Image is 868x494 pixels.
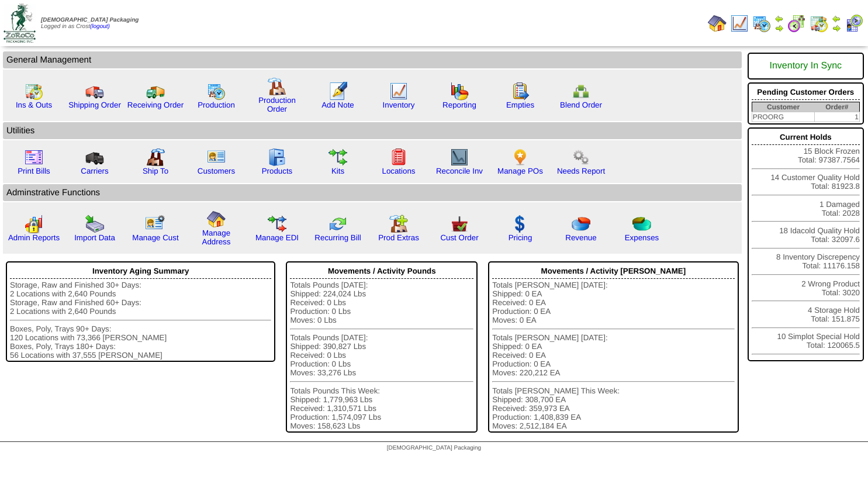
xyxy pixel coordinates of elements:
[832,14,841,23] img: arrowleft.gif
[752,102,814,112] th: Customer
[752,55,860,77] div: Inventory In Sync
[497,167,543,175] a: Manage POs
[41,17,139,23] span: [DEMOGRAPHIC_DATA] Packaging
[18,167,50,175] a: Print Bills
[10,264,271,279] div: Inventory Aging Summary
[382,167,415,175] a: Locations
[752,85,860,100] div: Pending Customer Orders
[752,130,860,145] div: Current Holds
[832,23,841,33] img: arrowright.gif
[127,101,184,109] a: Receiving Order
[207,148,226,167] img: customers.gif
[492,264,735,279] div: Movements / Activity [PERSON_NAME]
[389,148,408,167] img: locations.gif
[815,102,860,112] th: Order#
[146,148,165,167] img: factory2.gif
[85,215,104,233] img: import.gif
[4,4,36,43] img: zoroco-logo-small.webp
[321,101,354,109] a: Add Note
[143,167,168,175] a: Ship To
[774,23,784,33] img: arrowright.gif
[730,14,749,33] img: line_graph.gif
[774,14,784,23] img: arrowleft.gif
[8,233,60,242] a: Admin Reports
[557,167,605,175] a: Needs Report
[331,167,344,175] a: Kits
[90,23,110,30] a: (logout)
[565,233,596,242] a: Revenue
[198,167,235,175] a: Customers
[74,233,115,242] a: Import Data
[506,101,534,109] a: Empties
[572,148,590,167] img: workflow.png
[85,148,104,167] img: truck3.gif
[748,127,864,361] div: 15 Block Frozen Total: 97387.7564 14 Customer Quality Hold Total: 81923.8 1 Damaged Total: 2028 1...
[383,101,415,109] a: Inventory
[3,184,742,201] td: Adminstrative Functions
[85,82,104,101] img: truck.gif
[328,82,347,101] img: orders.gif
[572,82,590,101] img: network.png
[146,82,165,101] img: truck2.gif
[25,82,43,101] img: calendarinout.gif
[290,264,473,279] div: Movements / Activity Pounds
[572,215,590,233] img: pie_chart.png
[632,215,651,233] img: pie_chart2.png
[198,101,235,109] a: Production
[450,215,469,233] img: cust_order.png
[845,14,863,33] img: calendarcustomer.gif
[290,281,473,430] div: Totals Pounds [DATE]: Shipped: 224,024 Lbs Received: 0 Lbs Production: 0 Lbs Moves: 0 Lbs Totals ...
[752,112,814,122] td: PROORG
[815,112,860,122] td: 1
[708,14,727,33] img: home.gif
[509,233,532,242] a: Pricing
[16,101,52,109] a: Ins & Outs
[207,210,226,229] img: home.gif
[440,233,478,242] a: Cust Order
[10,281,271,360] div: Storage, Raw and Finished 30+ Days: 2 Locations with 2,640 Pounds Storage, Raw and Finished 60+ D...
[436,167,483,175] a: Reconcile Inv
[132,233,178,242] a: Manage Cust
[41,17,139,30] span: Logged in as Crost
[450,82,469,101] img: graph.gif
[450,148,469,167] img: line_graph2.gif
[787,14,806,33] img: calendarblend.gif
[258,96,296,113] a: Production Order
[511,82,530,101] img: workorder.gif
[492,281,735,430] div: Totals [PERSON_NAME] [DATE]: Shipped: 0 EA Received: 0 EA Production: 0 EA Moves: 0 EA Totals [PE...
[81,167,108,175] a: Carriers
[389,215,408,233] img: prodextras.gif
[3,51,742,68] td: General Management
[268,77,286,96] img: factory.gif
[3,122,742,139] td: Utilities
[810,14,828,33] img: calendarinout.gif
[752,14,771,33] img: calendarprod.gif
[207,82,226,101] img: calendarprod.gif
[387,445,481,451] span: [DEMOGRAPHIC_DATA] Packaging
[511,148,530,167] img: po.png
[25,215,43,233] img: graph2.png
[255,233,299,242] a: Manage EDI
[389,82,408,101] img: line_graph.gif
[262,167,293,175] a: Products
[560,101,602,109] a: Blend Order
[328,148,347,167] img: workflow.gif
[202,229,231,246] a: Manage Address
[314,233,361,242] a: Recurring Bill
[328,215,347,233] img: reconcile.gif
[511,215,530,233] img: dollar.gif
[378,233,419,242] a: Prod Extras
[145,215,167,233] img: managecust.png
[442,101,476,109] a: Reporting
[68,101,121,109] a: Shipping Order
[25,148,43,167] img: invoice2.gif
[268,215,286,233] img: edi.gif
[268,148,286,167] img: cabinet.gif
[625,233,659,242] a: Expenses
